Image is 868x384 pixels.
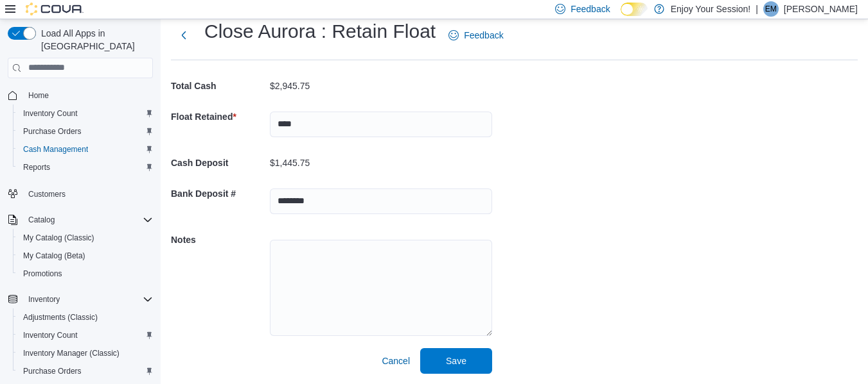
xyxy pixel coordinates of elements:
a: Inventory Count [18,328,83,343]
p: $1,445.75 [270,158,310,168]
a: Adjustments (Classic) [18,310,103,325]
p: | [756,1,758,17]
button: Inventory [23,292,65,307]
button: Purchase Orders [13,362,158,380]
span: Feedback [464,29,503,42]
a: Inventory Manager (Classic) [18,346,125,361]
span: Cash Management [18,142,153,157]
h5: Float Retained [171,104,267,129]
input: Dark Mode [621,3,648,16]
span: Inventory Manager (Classic) [18,346,153,361]
button: Customers [3,184,158,203]
a: Purchase Orders [18,363,87,379]
a: Purchase Orders [18,124,87,139]
button: My Catalog (Beta) [13,247,158,265]
button: Adjustments (Classic) [13,308,158,326]
span: Purchase Orders [23,126,82,137]
span: Adjustments (Classic) [18,310,153,325]
span: Customers [23,185,153,201]
span: Catalog [23,212,153,228]
span: Reports [18,160,153,175]
p: [PERSON_NAME] [784,1,858,17]
a: Reports [18,160,55,175]
span: Inventory Count [23,108,78,119]
span: Purchase Orders [23,366,82,376]
span: My Catalog (Beta) [18,248,153,263]
span: Purchase Orders [18,363,153,379]
h5: Total Cash [171,73,267,99]
span: Inventory [23,292,153,307]
span: Reports [23,162,50,172]
span: My Catalog (Beta) [23,251,85,261]
span: Customers [28,189,66,199]
button: Purchase Orders [13,122,158,140]
button: Home [3,86,158,104]
div: Elya Massir [763,1,779,17]
button: Inventory [3,290,158,308]
span: Promotions [23,269,62,279]
span: Save [446,355,466,367]
span: Inventory [28,294,60,305]
a: Cash Management [18,142,93,157]
button: Catalog [23,212,60,228]
span: Inventory Manager (Classic) [23,348,120,358]
a: My Catalog (Beta) [18,248,91,263]
h5: Cash Deposit [171,150,267,176]
button: My Catalog (Classic) [13,229,158,247]
button: Cancel [376,348,415,374]
a: My Catalog (Classic) [18,230,100,246]
img: Cova [26,3,84,15]
span: Home [23,87,153,103]
button: Inventory Count [13,326,158,344]
p: $2,945.75 [270,81,310,91]
span: Inventory Count [23,330,78,340]
span: Cash Management [23,144,88,154]
span: Dark Mode [621,16,621,17]
span: Inventory Count [18,106,153,121]
span: My Catalog (Classic) [23,233,94,243]
button: Inventory Count [13,104,158,122]
span: Feedback [571,3,610,15]
button: Inventory Manager (Classic) [13,344,158,362]
a: Customers [23,187,71,202]
span: EM [765,1,777,17]
p: Enjoy Your Session! [671,1,751,17]
span: Promotions [18,266,153,281]
a: Home [23,88,54,103]
span: Inventory Count [18,328,153,343]
a: Inventory Count [18,106,83,121]
a: Promotions [18,266,67,281]
button: Next [171,22,197,48]
h1: Close Aurora : Retain Float [204,19,436,44]
span: Purchase Orders [18,124,153,139]
span: Cancel [382,355,410,367]
button: Save [420,348,492,374]
a: Feedback [443,22,508,48]
span: Catalog [28,215,55,225]
button: Reports [13,158,158,176]
h5: Notes [171,227,267,253]
span: Adjustments (Classic) [23,312,98,322]
span: My Catalog (Classic) [18,230,153,246]
button: Catalog [3,211,158,229]
button: Cash Management [13,140,158,158]
button: Promotions [13,265,158,283]
span: Load All Apps in [GEOGRAPHIC_DATA] [36,27,153,53]
h5: Bank Deposit # [171,181,267,206]
span: Home [28,90,49,101]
